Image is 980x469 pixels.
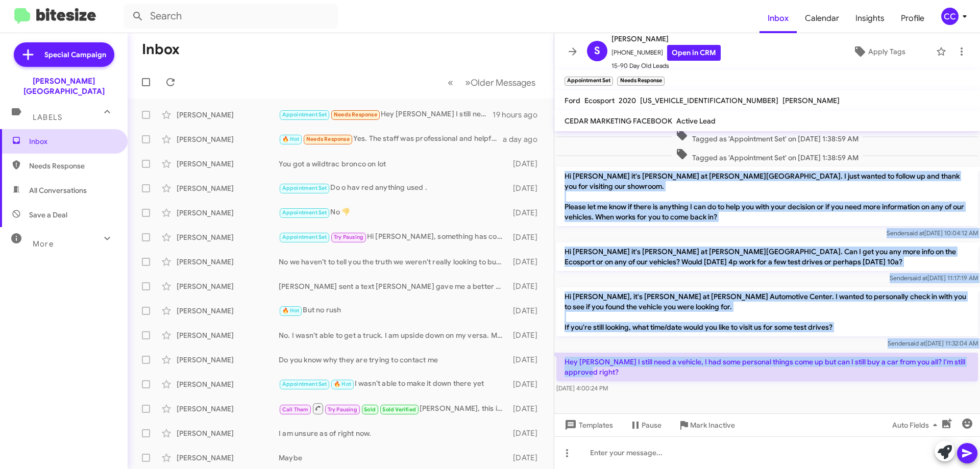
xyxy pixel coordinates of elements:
[893,4,933,33] a: Profile
[565,77,613,86] small: Appointment Set
[556,167,978,226] p: Hi [PERSON_NAME] it's [PERSON_NAME] at [PERSON_NAME][GEOGRAPHIC_DATA]. I just wanted to follow up...
[442,72,459,93] button: Previous
[279,355,508,365] div: Do you know why they are trying to contact me
[621,416,670,434] button: Pause
[29,185,87,195] span: All Conversations
[584,96,615,105] span: Ecosport
[508,208,546,218] div: [DATE]
[508,183,546,193] div: [DATE]
[177,208,279,218] div: [PERSON_NAME]
[611,45,721,61] span: [PHONE_NUMBER]
[282,307,300,314] span: 🔥 Hot
[177,232,279,242] div: [PERSON_NAME]
[364,406,376,413] span: Sold
[906,229,924,237] span: said at
[508,428,546,438] div: [DATE]
[177,453,279,463] div: [PERSON_NAME]
[279,109,493,120] div: Hey [PERSON_NAME] I still need a vehicle, I had some personal things come up but can I still buy ...
[594,43,600,59] span: S
[826,42,931,61] button: Apply Tags
[142,41,180,58] h1: Inbox
[508,159,546,169] div: [DATE]
[933,8,969,25] button: CC
[279,133,503,145] div: Yes. The staff was professional and helpful.
[619,96,636,105] span: 2020
[177,306,279,316] div: [PERSON_NAME]
[282,185,327,191] span: Appointment Set
[508,306,546,316] div: [DATE]
[887,229,978,237] span: Sender [DATE] 10:04:12 AM
[508,330,546,340] div: [DATE]
[328,406,357,413] span: Try Pausing
[471,77,535,88] span: Older Messages
[640,96,778,105] span: [US_VEHICLE_IDENTIFICATION_NUMBER]
[279,207,508,218] div: No 👎
[124,4,338,29] input: Search
[503,134,546,144] div: a day ago
[892,416,941,434] span: Auto Fields
[556,384,608,392] span: [DATE] 4:00:24 PM
[493,110,546,120] div: 19 hours ago
[33,113,62,122] span: Labels
[279,281,508,291] div: [PERSON_NAME] sent a text [PERSON_NAME] gave me a better deal on Yukon BUT I want to order a C9
[279,159,508,169] div: You got a wildtrac bronco on lot
[782,96,840,105] span: [PERSON_NAME]
[334,381,351,387] span: 🔥 Hot
[910,274,927,282] span: said at
[282,406,309,413] span: Call Them
[941,8,959,25] div: CC
[177,257,279,267] div: [PERSON_NAME]
[508,281,546,291] div: [DATE]
[177,428,279,438] div: [PERSON_NAME]
[565,96,580,105] span: Ford
[29,161,116,171] span: Needs Response
[279,402,508,415] div: [PERSON_NAME], this is [PERSON_NAME], can we get together after lunch , I'll get back with you wh...
[279,330,508,340] div: No. I wasn't able to get a truck. I am upside down on my versa. My credit score is too low to get...
[508,232,546,242] div: [DATE]
[556,353,978,381] p: Hey [PERSON_NAME] I still need a vehicle, I had some personal things come up but can I still buy ...
[44,50,106,60] span: Special Campaign
[797,4,847,33] a: Calendar
[279,182,508,194] div: Do o hav red anything used .
[556,287,978,336] p: Hi [PERSON_NAME], it's [PERSON_NAME] at [PERSON_NAME] Automotive Center. I wanted to personally c...
[465,76,471,89] span: »
[177,281,279,291] div: [PERSON_NAME]
[282,381,327,387] span: Appointment Set
[177,404,279,414] div: [PERSON_NAME]
[508,355,546,365] div: [DATE]
[847,4,893,33] span: Insights
[459,72,542,93] button: Next
[33,239,54,249] span: More
[177,183,279,193] div: [PERSON_NAME]
[282,209,327,216] span: Appointment Set
[177,379,279,389] div: [PERSON_NAME]
[177,355,279,365] div: [PERSON_NAME]
[508,379,546,389] div: [DATE]
[282,136,300,142] span: 🔥 Hot
[279,257,508,267] div: No we haven’t to tell you the truth we weren't really looking to buy anything right now we just d...
[562,416,613,434] span: Templates
[282,111,327,118] span: Appointment Set
[554,416,621,434] button: Templates
[508,404,546,414] div: [DATE]
[334,111,377,118] span: Needs Response
[888,339,978,347] span: Sender [DATE] 11:32:04 AM
[442,72,542,93] nav: Page navigation example
[884,416,949,434] button: Auto Fields
[508,453,546,463] div: [DATE]
[690,416,735,434] span: Mark Inactive
[177,330,279,340] div: [PERSON_NAME]
[670,416,743,434] button: Mark Inactive
[14,42,114,67] a: Special Campaign
[382,406,416,413] span: Sold Verified
[306,136,350,142] span: Needs Response
[611,61,721,71] span: 15-90 Day Old Leads
[868,42,905,61] span: Apply Tags
[890,274,978,282] span: Sender [DATE] 11:17:19 AM
[611,33,721,45] span: [PERSON_NAME]
[556,242,978,271] p: Hi [PERSON_NAME] it's [PERSON_NAME] at [PERSON_NAME][GEOGRAPHIC_DATA]. Can I get you any more inf...
[282,234,327,240] span: Appointment Set
[177,159,279,169] div: [PERSON_NAME]
[279,378,508,390] div: I wasn’t able to make it down there yet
